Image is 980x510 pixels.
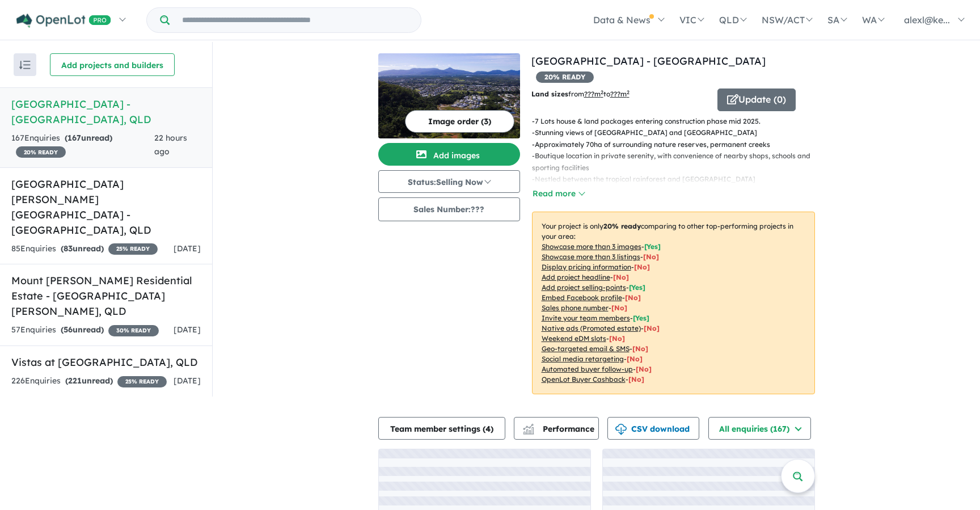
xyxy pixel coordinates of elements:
[532,212,815,394] p: Your project is only comparing to other top-performing projects in your area: - - - - - - - - - -...
[525,424,594,434] span: Performance
[607,417,699,440] button: CSV download
[627,355,643,363] span: [No]
[613,273,629,281] span: [ No ]
[11,355,201,370] h5: Vistas at [GEOGRAPHIC_DATA] , QLD
[542,252,640,261] u: Showcase more than 3 listings
[172,8,419,32] input: Try estate name, suburb, builder or developer
[378,53,520,138] img: Rainforest Edge Estate - Mount Sheridan
[542,375,626,383] u: OpenLot Buyer Cashback
[629,283,645,292] span: [ Yes ]
[542,304,609,312] u: Sales phone number
[542,283,626,292] u: Add project selling-points
[633,314,649,322] span: [ Yes ]
[601,89,603,95] sup: 2
[636,365,652,373] span: [No]
[632,344,648,353] span: [No]
[405,110,514,133] button: Image order (3)
[542,365,633,373] u: Automated buyer follow-up
[378,143,520,166] button: Add images
[610,90,630,98] u: ???m
[378,197,520,221] button: Sales Number:???
[378,417,505,440] button: Team member settings (4)
[117,376,167,387] span: 25 % READY
[11,323,159,337] div: 57 Enquir ies
[532,139,824,150] p: - Approximately 70ha of surrounding nature reserves, permanent creeks
[717,88,796,111] button: Update (0)
[532,127,824,138] p: - Stunning views of [GEOGRAPHIC_DATA] and [GEOGRAPHIC_DATA]
[523,424,533,430] img: line-chart.svg
[542,242,641,251] u: Showcase more than 3 images
[584,90,603,98] u: ??? m
[65,133,112,143] strong: ( unread)
[531,88,709,100] p: from
[532,174,824,185] p: - Nestled between the tropical rainforest and [GEOGRAPHIC_DATA]
[108,325,159,336] span: 30 % READY
[536,71,594,83] span: 20 % READY
[16,14,111,28] img: Openlot PRO Logo White
[61,243,104,254] strong: ( unread)
[644,324,660,332] span: [No]
[532,116,824,127] p: - 7 Lots house & land packages entering construction phase mid 2025.
[67,133,81,143] span: 167
[603,222,641,230] b: 20 % ready
[174,243,201,254] span: [DATE]
[532,187,585,200] button: Read more
[154,133,187,157] span: 22 hours ago
[68,376,82,386] span: 221
[11,273,201,319] h5: Mount [PERSON_NAME] Residential Estate - [GEOGRAPHIC_DATA][PERSON_NAME] , QLD
[19,61,31,69] img: sort.svg
[708,417,811,440] button: All enquiries (167)
[523,427,534,435] img: bar-chart.svg
[542,334,606,343] u: Weekend eDM slots
[11,242,158,256] div: 85 Enquir ies
[904,14,950,26] span: alexl@ke...
[16,146,66,158] span: 20 % READY
[643,252,659,261] span: [ No ]
[485,424,491,434] span: 4
[542,273,610,281] u: Add project headline
[615,424,627,435] img: download icon
[11,374,167,388] div: 226 Enquir ies
[542,293,622,302] u: Embed Facebook profile
[542,324,641,332] u: Native ads (Promoted estate)
[628,375,644,383] span: [No]
[65,376,113,386] strong: ( unread)
[532,150,824,174] p: - Boutique location in private serenity, with convenience of nearby shops, schools and sporting f...
[11,96,201,127] h5: [GEOGRAPHIC_DATA] - [GEOGRAPHIC_DATA] , QLD
[644,242,661,251] span: [ Yes ]
[174,376,201,386] span: [DATE]
[50,53,175,76] button: Add projects and builders
[64,324,73,335] span: 56
[634,263,650,271] span: [ No ]
[11,176,201,238] h5: [GEOGRAPHIC_DATA] [PERSON_NAME][GEOGRAPHIC_DATA] - [GEOGRAPHIC_DATA] , QLD
[514,417,599,440] button: Performance
[378,170,520,193] button: Status:Selling Now
[609,334,625,343] span: [No]
[61,324,104,335] strong: ( unread)
[531,54,766,68] a: [GEOGRAPHIC_DATA] - [GEOGRAPHIC_DATA]
[11,132,154,159] div: 167 Enquir ies
[625,293,641,302] span: [ No ]
[542,355,624,363] u: Social media retargeting
[611,304,627,312] span: [ No ]
[108,243,158,255] span: 25 % READY
[542,344,630,353] u: Geo-targeted email & SMS
[531,90,568,98] b: Land sizes
[64,243,73,254] span: 83
[542,263,631,271] u: Display pricing information
[603,90,630,98] span: to
[174,324,201,335] span: [DATE]
[627,89,630,95] sup: 2
[542,314,630,322] u: Invite your team members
